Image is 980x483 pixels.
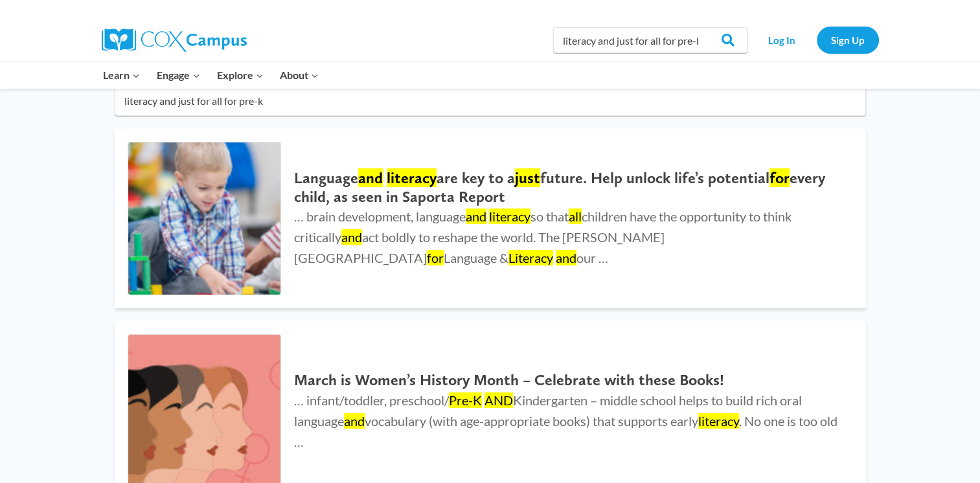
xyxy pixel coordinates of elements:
[341,229,362,245] mark: and
[294,392,838,449] span: … infant/toddler, preschool/ Kindergarten – middle school helps to build rich oral language vocab...
[387,168,437,187] mark: literacy
[553,27,747,53] input: Search Cox Campus
[115,86,866,116] input: Search for...
[102,28,247,52] img: Cox Campus
[817,27,879,53] a: Sign Up
[754,27,879,53] nav: Secondary Navigation
[489,208,530,224] mark: literacy
[556,250,576,265] mark: and
[128,142,281,295] img: Language and literacy are key to a just future. Help unlock life’s potential for every child, as ...
[209,62,272,89] button: Child menu of Explore
[449,392,482,408] mark: Pre-K
[698,413,739,429] mark: literacy
[515,168,540,187] mark: just
[569,208,582,224] mark: all
[484,392,513,408] mark: AND
[148,62,209,89] button: Child menu of Engage
[294,169,839,207] h2: Language are key to a future. Help unlock life’s potential every child, as seen in Saporta Report
[754,27,810,53] a: Log In
[508,250,553,265] mark: Literacy
[95,62,149,89] button: Child menu of Learn
[95,62,327,89] nav: Primary Navigation
[271,62,327,89] button: Child menu of About
[294,208,792,265] span: … brain development, language so that children have the opportunity to think critically act boldl...
[344,413,365,429] mark: and
[466,208,486,224] mark: and
[294,371,839,390] h2: March is Women’s History Month – Celebrate with these Books!
[115,129,866,309] a: Language and literacy are key to a just future. Help unlock life’s potential for every child, as ...
[358,168,383,187] mark: and
[769,168,790,187] mark: for
[427,250,444,265] mark: for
